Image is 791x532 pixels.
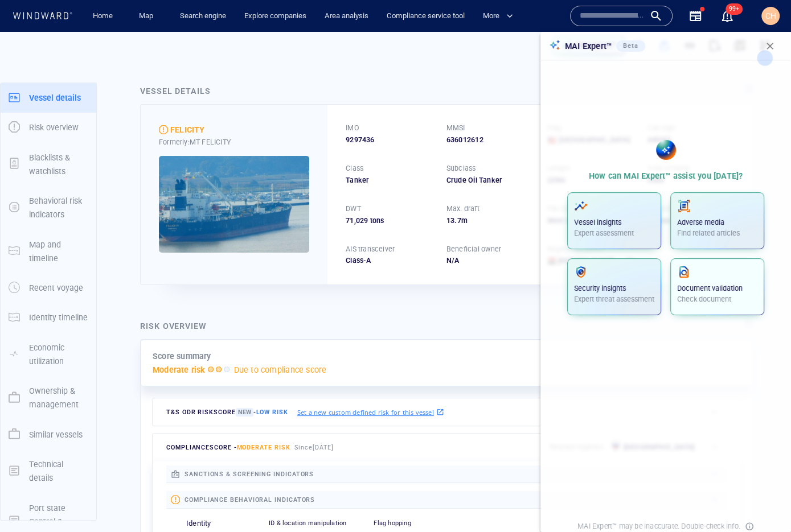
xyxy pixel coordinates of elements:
div: Vessel details [140,84,211,98]
a: Identity timeline [1,312,96,323]
div: Formerly: MT FELICITY [159,137,309,147]
p: Ownership & management [29,384,88,412]
span: Moderate risk [236,444,290,451]
p: Recent voyage [29,281,83,295]
button: Ownership & management [1,376,96,420]
div: Activity timeline [6,11,56,28]
div: Toggle map information layers [584,41,601,58]
a: Explore companies [240,6,311,26]
a: OpenStreetMap [495,343,551,351]
button: Map [130,6,166,26]
span: CH [765,11,776,20]
span: 13 [446,216,454,225]
div: 636012612 [446,135,534,145]
p: Vessel insights [574,217,654,228]
p: Map and timeline [29,238,88,266]
div: FELICITY [170,123,205,137]
div: Crude Oil Tanker [446,175,534,185]
button: Recent voyage [1,273,96,303]
a: Home [88,6,117,26]
p: Technical details [29,457,88,485]
img: 5905c34a0ed6155845fdd115_0 [159,156,309,253]
a: Port state Control & Casualties [1,515,96,526]
a: Mapbox [462,343,494,351]
div: 71,029 tons [346,216,433,226]
iframe: Chat [743,481,782,523]
span: ID & location manipulation [269,519,346,527]
p: Score summary [153,349,211,363]
span: New [236,408,253,416]
div: Focus on vessel path [531,41,548,58]
p: Expert threat assessment [574,294,654,304]
div: (6186) [58,11,79,28]
p: DWT [346,204,361,214]
div: Tanker [346,175,433,185]
button: Security insightsExpert threat assessment [567,258,661,315]
span: sanctions & screening indicators [185,471,314,478]
p: Moderate risk [153,363,206,377]
a: Technical details [1,465,96,476]
button: Behavioral risk indicators [1,186,96,230]
button: Blacklists & watchlists [1,143,96,187]
button: Document validationCheck document [670,258,764,315]
a: Improve this map [554,343,610,351]
a: Map [134,6,162,26]
span: Flag hopping [374,519,411,527]
p: MAI Expert™ [565,39,612,53]
button: 99+ [714,2,741,30]
p: Security insights [574,283,654,294]
span: N/A [446,256,460,265]
a: Risk overview [1,122,96,133]
button: Create an AOI. [565,41,584,58]
button: 7 days[DATE]-[DATE] [158,287,264,307]
button: Vessel details [1,83,96,113]
button: Map and timeline [1,230,96,274]
button: Technical details [1,449,96,493]
p: Behavioral risk indicators [29,194,88,222]
span: 99+ [726,3,743,15]
p: Vessel details [29,91,81,105]
p: Risk overview [29,121,79,134]
p: Expert assessment [574,228,654,238]
p: Similar vessels [29,428,83,442]
div: [DATE] - [DATE] [191,288,240,306]
p: How can MAI Expert™ assist you [DATE]? [589,169,743,183]
button: Adverse mediaFind related articles [670,192,764,249]
p: Adverse media [677,217,757,228]
span: 9297436 [346,135,374,145]
span: T&S ODR risk score - [166,408,288,416]
a: Similar vessels [1,428,96,439]
p: Identity timeline [29,311,88,324]
p: Blacklists & watchlists [29,151,88,179]
div: Risk overview [140,319,207,333]
div: Toggle vessel historical path [548,41,565,58]
p: AIS transceiver [346,244,395,254]
p: Subclass [446,163,476,174]
a: Ownership & management [1,392,96,403]
p: Beneficial owner [446,244,501,254]
p: Document validation [677,283,757,294]
a: Map and timeline [1,245,96,256]
a: Behavioral risk indicators [1,202,96,213]
span: . [454,216,457,225]
span: Low risk [256,409,288,416]
span: Since [DATE] [294,444,334,451]
p: IMO [346,123,359,133]
div: Moderate risk [159,125,168,134]
div: tooltips.createAOI [565,41,584,58]
button: Risk overview [1,113,96,142]
a: Recent voyage [1,282,96,293]
p: Check document [677,294,757,304]
div: Compliance Activities [125,11,134,28]
p: MMSI [446,123,465,133]
span: 7 days [167,292,189,301]
p: Due to compliance score [234,363,327,377]
a: Economic utilization [1,348,96,359]
button: Economic utilization [1,333,96,377]
p: Class [346,163,363,174]
div: Notification center [720,9,734,23]
button: Search engine [175,6,231,26]
a: Vessel details [1,92,96,102]
span: 7 [457,216,461,225]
